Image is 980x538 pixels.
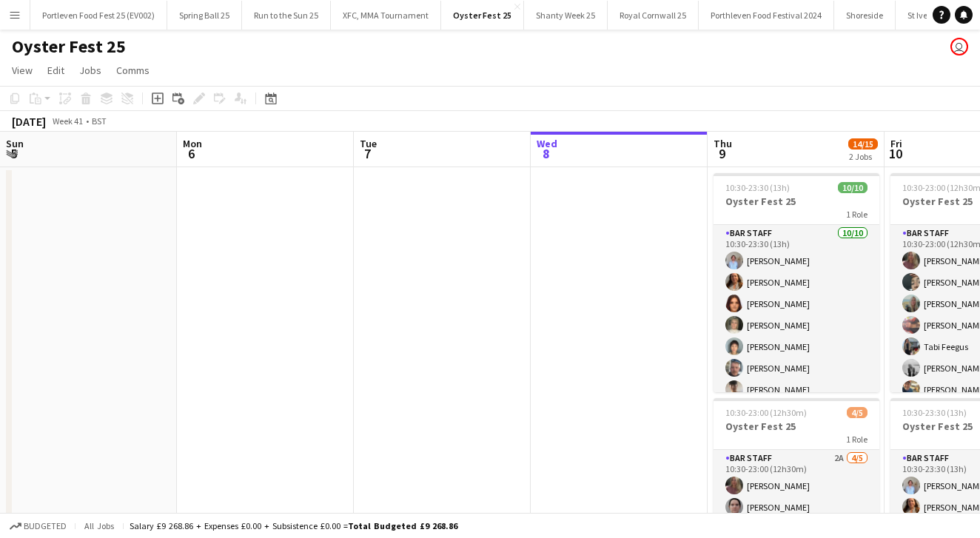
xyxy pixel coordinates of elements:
span: 5 [4,145,24,162]
span: 9 [711,145,732,162]
span: All jobs [81,520,117,531]
span: View [12,64,33,77]
h1: Oyster Fest 25 [12,36,126,58]
div: [DATE] [12,114,46,129]
span: Wed [537,137,557,150]
a: Comms [110,61,155,80]
a: Jobs [73,61,107,80]
div: 2 Jobs [849,151,877,162]
span: Thu [714,137,732,150]
span: 1 Role [846,209,867,220]
a: Edit [41,61,70,80]
app-user-avatar: Gary James [950,38,968,56]
button: Shoreside [834,1,896,30]
span: Fri [890,137,902,150]
button: Spring Ball 25 [167,1,242,30]
span: 10 [888,145,902,162]
span: Jobs [79,64,101,77]
button: Shanty Week 25 [524,1,608,30]
button: XFC, MMA Tournament [331,1,441,30]
span: 10:30-23:00 (12h30m) [725,407,807,418]
span: 10:30-23:30 (13h) [902,407,967,418]
span: Edit [47,64,64,77]
span: Week 41 [49,115,86,127]
span: Tue [360,137,377,150]
span: 10:30-23:30 (13h) [725,182,790,193]
span: Mon [183,137,202,150]
button: Budgeted [7,518,69,534]
span: 8 [534,145,557,162]
span: 1 Role [846,434,867,445]
span: Total Budgeted £9 268.86 [348,520,457,531]
h3: Oyster Fest 25 [714,420,879,433]
button: Royal Cornwall 25 [608,1,699,30]
span: 6 [181,145,202,162]
button: Run to the Sun 25 [242,1,331,30]
div: BST [92,115,107,127]
span: Sun [6,137,24,150]
span: Comms [116,64,150,77]
button: Oyster Fest 25 [441,1,524,30]
button: Porthleven Food Festival 2024 [699,1,834,30]
span: 14/15 [848,138,878,149]
app-job-card: 10:30-23:30 (13h)10/10Oyster Fest 251 RoleBar Staff10/1010:30-23:30 (13h)[PERSON_NAME][PERSON_NAM... [714,173,879,392]
span: 7 [358,145,377,162]
span: Budgeted [24,521,67,531]
h3: Oyster Fest 25 [714,195,879,208]
div: Salary £9 268.86 + Expenses £0.00 + Subsistence £0.00 = [130,520,457,531]
a: View [6,61,38,80]
button: Portleven Food Fest 25 (EV002) [30,1,167,30]
span: 10/10 [838,182,867,193]
span: 4/5 [847,407,867,418]
app-card-role: Bar Staff10/1010:30-23:30 (13h)[PERSON_NAME][PERSON_NAME][PERSON_NAME][PERSON_NAME][PERSON_NAME][... [714,225,879,468]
